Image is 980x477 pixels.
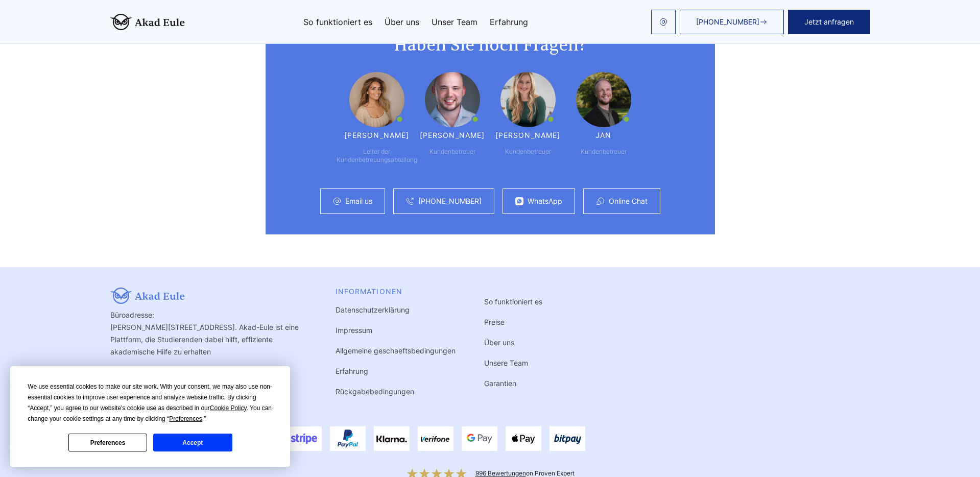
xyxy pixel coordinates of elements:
[484,297,542,306] a: So funktioniert es
[28,381,273,424] div: We use essential cookies to make our site work. With your consent, we may also use non-essential ...
[484,379,516,388] a: Garantien
[385,18,419,26] a: Über uns
[303,18,372,26] a: So funktioniert es
[505,148,551,156] div: Kundenbetreuer
[595,131,611,139] div: Jan
[337,148,417,164] div: Leiter der Kundenbetreuungsabteilung
[581,148,627,156] div: Kundenbetreuer
[110,288,307,398] div: Büroadresse: [PERSON_NAME][STREET_ADDRESS]. Akad-Eule ist eine Plattform, die Studierenden dabei ...
[484,318,505,326] a: Preise
[659,18,667,26] img: email
[344,131,410,139] div: [PERSON_NAME]
[349,72,404,127] img: Maria
[286,35,695,56] h2: Haben Sie noch Fragen?
[484,338,514,347] a: Über uns
[528,197,562,205] a: WhatsApp
[336,346,456,355] a: Allgemeine geschaeftsbedingungen
[495,131,561,139] div: [PERSON_NAME]
[336,387,414,396] a: Rückgabebedingungen
[420,131,485,139] div: [PERSON_NAME]
[425,72,480,127] img: Günther
[696,18,759,26] span: [PHONE_NUMBER]
[609,197,648,205] a: Online Chat
[475,469,526,477] a: 996 Bewertungen
[336,326,372,335] a: Impressum
[680,10,784,34] a: [PHONE_NUMBER]
[500,72,556,127] img: Irene
[210,404,247,412] span: Cookie Policy
[484,359,528,367] a: Unsere Team
[788,10,870,34] button: Jetzt anfragen
[153,434,232,451] button: Accept
[418,197,482,205] a: [PHONE_NUMBER]
[429,148,475,156] div: Kundenbetreuer
[576,72,631,127] img: Jan
[10,366,290,467] div: Cookie Consent Prompt
[110,14,185,30] img: logo
[345,197,372,205] a: Email us
[68,434,147,451] button: Preferences
[169,415,202,422] span: Preferences
[336,305,410,314] a: Datenschutzerklärung
[336,367,368,375] a: Erfahrung
[336,288,456,296] div: INFORMATIONEN
[432,18,477,26] a: Unser Team
[490,18,528,26] a: Erfahrung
